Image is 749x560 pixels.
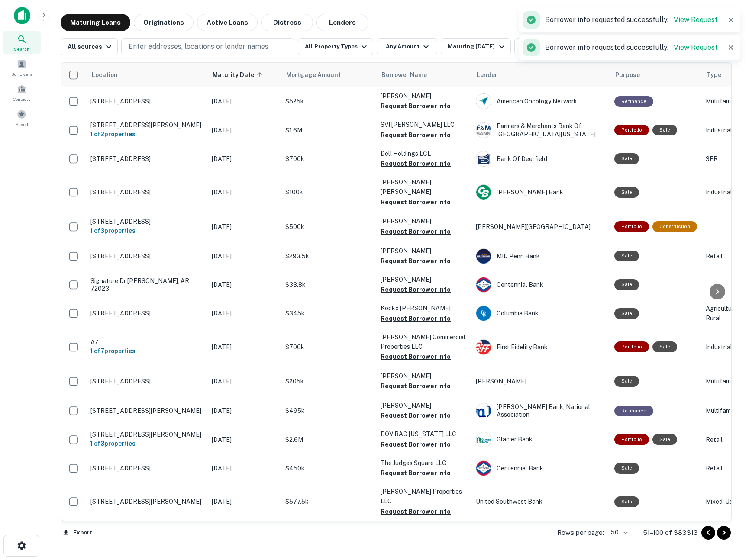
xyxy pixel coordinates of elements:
[614,279,639,290] div: Sale
[381,91,467,101] p: [PERSON_NAME]
[3,31,41,54] div: Search
[471,63,610,87] th: Lender
[643,528,698,538] p: 51–100 of 383313
[614,341,649,352] div: This is a portfolio loan with 7 properties
[615,70,640,80] span: Purpose
[285,187,372,197] p: $100k
[614,187,639,198] div: Sale
[90,155,203,163] p: [STREET_ADDRESS]
[129,42,268,52] p: Enter addresses, locations or lender names
[557,528,604,538] p: Rows per page:
[212,251,277,261] p: [DATE]
[90,407,203,415] p: [STREET_ADDRESS][PERSON_NAME]
[381,158,451,169] button: Request Borrower Info
[476,151,606,167] div: Bank Of Deerfield
[614,153,639,164] div: Sale
[476,222,606,232] p: [PERSON_NAME][GEOGRAPHIC_DATA]
[610,63,701,87] th: Purpose
[706,97,749,106] p: Multifamily
[212,154,277,164] p: [DATE]
[285,406,372,415] p: $495k
[61,38,118,55] button: All sources
[285,435,372,444] p: $2.6M
[16,121,28,128] span: Saved
[90,226,203,235] h6: 1 of 3 properties
[381,487,467,506] p: [PERSON_NAME] Properties LLC
[11,71,32,77] span: Borrowers
[381,284,451,295] button: Request Borrower Info
[91,70,118,80] span: Location
[476,94,491,109] img: picture
[441,38,510,55] button: Maturing [DATE]
[3,81,41,104] a: Contacts
[652,125,677,135] div: Sale
[545,42,718,53] p: Borrower info requested successfully.
[61,14,130,31] button: Maturing Loans
[614,463,639,473] div: Sale
[285,154,372,164] p: $700k
[13,96,30,103] span: Contacts
[14,45,29,52] span: Search
[212,280,277,290] p: [DATE]
[212,377,277,386] p: [DATE]
[90,129,203,139] h6: 1 of 2 properties
[706,435,749,444] p: Retail
[212,222,277,232] p: [DATE]
[316,14,368,31] button: Lenders
[706,463,749,473] p: Retail
[476,151,491,166] img: picture
[706,154,749,164] p: SFR
[381,506,451,517] button: Request Borrower Info
[212,97,277,106] p: [DATE]
[674,43,718,51] a: View Request
[285,377,372,386] p: $205k
[285,126,372,135] p: $1.6M
[381,70,427,80] span: Borrower Name
[476,432,491,447] img: picture
[285,497,372,506] p: $577.5k
[381,351,451,362] button: Request Borrower Info
[212,497,277,506] p: [DATE]
[381,332,467,351] p: [PERSON_NAME] Commercial Properties LLC
[381,101,451,111] button: Request Borrower Info
[381,429,467,439] p: BOV RAC [US_STATE] LLC
[90,218,203,225] p: [STREET_ADDRESS]
[614,406,653,416] div: This loan purpose was for refinancing
[90,121,203,129] p: [STREET_ADDRESS][PERSON_NAME]
[381,149,467,158] p: Dell Holdings LCL
[706,377,749,386] p: Multifamily
[212,309,277,318] p: [DATE]
[514,38,558,55] button: All Filters
[614,376,639,386] div: Sale
[614,125,649,135] div: This is a portfolio loan with 2 properties
[381,371,467,381] p: [PERSON_NAME]
[614,96,653,107] div: This loan purpose was for refinancing
[90,498,203,505] p: [STREET_ADDRESS][PERSON_NAME]
[476,377,606,386] p: [PERSON_NAME]
[90,277,203,293] p: Signature Dr [PERSON_NAME], AR 72023
[285,251,372,261] p: $293.5k
[261,14,313,31] button: Distress
[381,120,467,129] p: SVI [PERSON_NAME] LLC
[134,14,194,31] button: Originations
[3,56,41,79] div: Borrowers
[298,38,373,55] button: All Property Types
[476,249,491,264] img: picture
[706,406,749,415] p: Multifamily
[381,177,467,196] p: [PERSON_NAME] [PERSON_NAME]
[381,439,451,450] button: Request Borrower Info
[476,460,606,476] div: Centennial Bank
[448,42,507,52] div: Maturing [DATE]
[381,226,451,237] button: Request Borrower Info
[477,70,497,80] span: Lender
[212,463,277,473] p: [DATE]
[285,309,372,318] p: $345k
[476,185,491,200] img: picture
[381,313,451,324] button: Request Borrower Info
[3,106,41,129] div: Saved
[476,497,606,506] p: United Southwest Bank
[281,63,376,87] th: Mortgage Amount
[212,126,277,135] p: [DATE]
[476,403,606,418] div: [PERSON_NAME] Bank, National Association
[706,126,749,135] p: Industrial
